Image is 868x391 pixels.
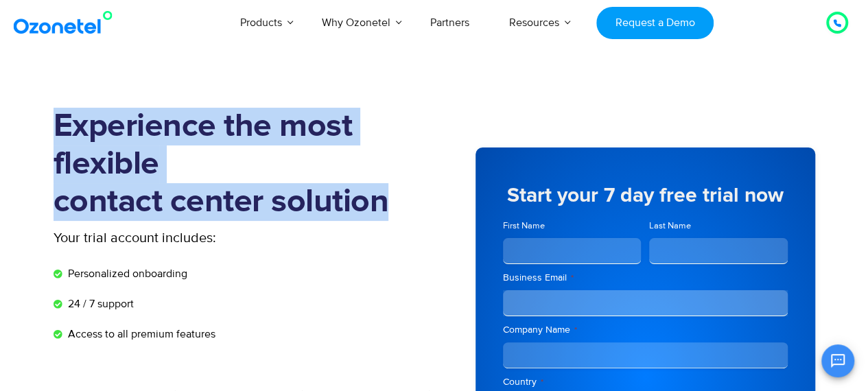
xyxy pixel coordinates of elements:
[596,7,714,39] a: Request a Demo
[64,296,134,312] span: 24 / 7 support
[54,108,434,221] h1: Experience the most flexible contact center solution
[503,375,788,389] label: Country
[503,271,788,285] label: Business Email
[54,228,331,248] p: Your trial account includes:
[503,185,788,206] h5: Start your 7 day free trial now
[64,265,187,282] span: Personalized onboarding
[503,220,642,233] label: First Name
[649,220,788,233] label: Last Name
[503,323,788,337] label: Company Name
[64,326,215,342] span: Access to all premium features
[821,344,854,377] button: Open chat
